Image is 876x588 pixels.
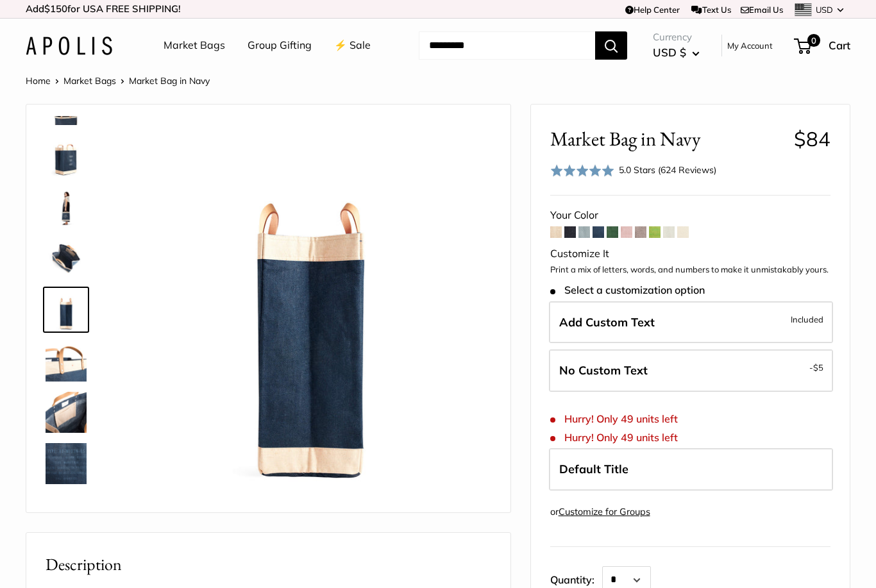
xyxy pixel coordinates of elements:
[46,392,87,433] img: Market Bag in Navy
[653,46,686,59] span: USD $
[794,126,830,151] span: $84
[550,284,705,296] span: Select a customization option
[550,127,784,151] span: Market Bag in Navy
[26,72,210,89] nav: Breadcrumb
[129,124,491,486] img: Market Bag in Navy
[549,448,833,491] label: Default Title
[625,4,680,15] a: Help Center
[43,338,89,384] a: Market Bag in Navy
[550,432,678,444] span: Hurry! Only 49 units left
[46,238,87,279] img: Market Bag in Navy
[595,31,627,60] button: Search
[653,28,700,46] span: Currency
[43,441,89,487] a: description_Seal of authenticity printed on the backside of every bag.
[550,264,830,276] p: Print a mix of letters, words, and numbers to make it unmistakably yours.
[549,301,833,344] label: Add Custom Text
[550,413,678,425] span: Hurry! Only 49 units left
[653,42,700,63] button: USD $
[809,360,823,375] span: -
[807,34,820,47] span: 0
[43,287,89,333] a: Market Bag in Navy
[334,36,371,55] a: ⚡️ Sale
[129,75,210,87] span: Market Bag in Navy
[46,135,87,176] img: Market Bag in Navy
[550,161,717,180] div: 5.0 Stars (624 Reviews)
[248,36,312,55] a: Group Gifting
[43,492,89,538] a: description_Seal of authenticity printed on the backside of every bag.
[691,4,730,15] a: Text Us
[816,4,833,15] span: USD
[741,4,783,15] a: Email Us
[46,443,87,484] img: description_Seal of authenticity printed on the backside of every bag.
[26,75,51,87] a: Home
[43,389,89,435] a: Market Bag in Navy
[46,187,87,228] img: Market Bag in Navy
[46,340,87,382] img: Market Bag in Navy
[550,503,650,521] div: or
[727,38,773,53] a: My Account
[46,552,491,577] h2: Description
[550,244,830,264] div: Customize It
[46,289,87,330] img: Market Bag in Navy
[43,184,89,230] a: Market Bag in Navy
[559,363,648,378] span: No Custom Text
[550,206,830,225] div: Your Color
[549,349,833,392] label: Leave Blank
[164,36,225,55] a: Market Bags
[829,38,850,52] span: Cart
[63,75,116,87] a: Market Bags
[559,315,655,330] span: Add Custom Text
[44,3,67,15] span: $150
[795,35,850,56] a: 0 Cart
[43,133,89,179] a: Market Bag in Navy
[791,312,823,327] span: Included
[559,462,628,476] span: Default Title
[46,494,87,535] img: description_Seal of authenticity printed on the backside of every bag.
[619,163,716,177] div: 5.0 Stars (624 Reviews)
[559,506,650,517] a: Customize for Groups
[813,362,823,373] span: $5
[43,235,89,281] a: Market Bag in Navy
[419,31,595,60] input: Search...
[26,37,112,55] img: Apolis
